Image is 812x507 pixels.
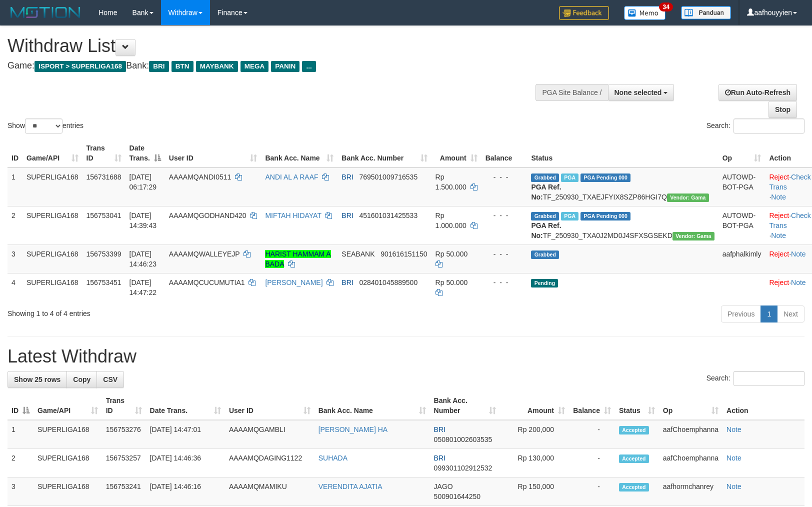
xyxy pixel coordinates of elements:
[129,278,157,296] span: [DATE] 14:47:22
[86,250,121,258] span: 156753399
[33,477,102,506] td: SUPERLIGA168
[726,482,741,490] a: Note
[225,420,314,449] td: AAAAMQGAMBLI
[359,173,417,181] span: Copy 769501009716535 to clipboard
[169,173,231,181] span: AAAAMQANDI0511
[102,391,146,420] th: Trans ID: activate to sort column ascending
[431,139,481,167] th: Amount: activate to sort column ascending
[7,477,33,506] td: 3
[7,206,22,244] td: 2
[531,279,558,287] span: Pending
[531,250,559,259] span: Grabbed
[7,346,804,366] h1: Latest Withdraw
[624,6,666,20] img: Button%20Memo.svg
[225,477,314,506] td: AAAAMQMAMIKU
[718,139,765,167] th: Op: activate to sort column ascending
[66,371,97,388] a: Copy
[14,375,60,383] span: Show 25 rows
[527,167,718,206] td: TF_250930_TXAEJFYIX8SZP86HGI7Q
[146,420,225,449] td: [DATE] 14:47:01
[561,173,578,182] span: Marked by aafromsomean
[22,244,82,273] td: SUPERLIGA168
[791,278,806,286] a: Note
[129,211,157,229] span: [DATE] 14:39:43
[659,477,722,506] td: aafhormchanrey
[7,273,22,301] td: 4
[485,249,523,259] div: - - -
[302,61,315,72] span: ...
[146,477,225,506] td: [DATE] 14:46:16
[485,210,523,220] div: - - -
[265,278,322,286] a: [PERSON_NAME]
[169,211,246,219] span: AAAAMQGODHAND420
[86,173,121,181] span: 156731688
[434,464,492,472] span: Copy 099301102912532 to clipboard
[569,477,615,506] td: -
[580,173,630,182] span: PGA Pending
[481,139,527,167] th: Balance
[225,449,314,477] td: AAAAMQDAGING1122
[103,375,117,383] span: CSV
[667,193,709,202] span: Vendor URL: https://trx31.1velocity.biz
[500,420,569,449] td: Rp 200,000
[102,420,146,449] td: 156753276
[434,435,492,443] span: Copy 050801002603535 to clipboard
[7,5,83,20] img: MOTION_logo.png
[261,139,337,167] th: Bank Acc. Name: activate to sort column ascending
[681,6,731,19] img: panduan.png
[165,139,261,167] th: User ID: activate to sort column ascending
[430,391,500,420] th: Bank Acc. Number: activate to sort column ascending
[337,139,431,167] th: Bank Acc. Number: activate to sort column ascending
[380,250,427,258] span: Copy 901616151150 to clipboard
[434,425,445,433] span: BRI
[129,173,157,191] span: [DATE] 06:17:29
[102,477,146,506] td: 156753241
[569,449,615,477] td: -
[341,250,374,258] span: SEABANK
[619,454,649,463] span: Accepted
[614,88,662,96] span: None selected
[341,211,353,219] span: BRI
[768,101,797,118] a: Stop
[359,278,417,286] span: Copy 028401045889500 to clipboard
[500,449,569,477] td: Rp 130,000
[434,492,480,500] span: Copy 500901644250 to clipboard
[527,139,718,167] th: Status
[146,449,225,477] td: [DATE] 14:46:36
[706,118,804,133] label: Search:
[535,84,607,101] div: PGA Site Balance /
[265,250,330,268] a: HARIST HAMMAM A BADA
[733,118,804,133] input: Search:
[7,244,22,273] td: 3
[531,173,559,182] span: Grabbed
[314,391,430,420] th: Bank Acc. Name: activate to sort column ascending
[7,139,22,167] th: ID
[619,426,649,434] span: Accepted
[777,305,804,322] a: Next
[434,482,453,490] span: JAGO
[196,61,238,72] span: MAYBANK
[22,273,82,301] td: SUPERLIGA168
[169,250,240,258] span: AAAAMQWALLEYEJP
[33,449,102,477] td: SUPERLIGA168
[265,173,318,181] a: ANDI AL A RAAF
[34,61,126,72] span: ISPORT > SUPERLIGA168
[659,420,722,449] td: aafChoemphanna
[771,193,786,201] a: Note
[265,211,321,219] a: MIFTAH HIDAYAT
[769,278,789,286] a: Reject
[760,305,777,322] a: 1
[318,454,347,462] a: SUHADA
[769,250,789,258] a: Reject
[240,61,269,72] span: MEGA
[341,278,353,286] span: BRI
[769,173,810,191] a: Check Trans
[659,391,722,420] th: Op: activate to sort column ascending
[718,206,765,244] td: AUTOWD-BOT-PGA
[7,118,83,133] label: Show entries
[706,371,804,386] label: Search:
[791,250,806,258] a: Note
[485,277,523,287] div: - - -
[569,391,615,420] th: Balance: activate to sort column ascending
[769,211,789,219] a: Reject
